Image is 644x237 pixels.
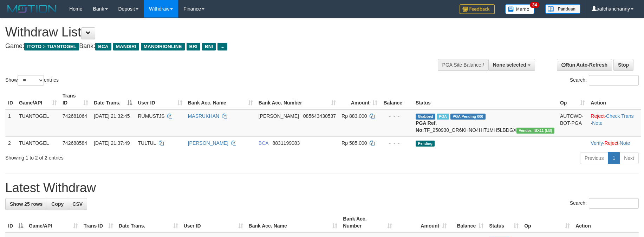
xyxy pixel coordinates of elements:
[488,59,535,71] button: None selected
[619,152,639,164] a: Next
[505,4,535,14] img: Button%20Memo.svg
[437,114,449,120] span: Marked by aafchonlypin
[16,89,60,109] th: Game/API: activate to sort column ascending
[68,198,87,210] a: CSV
[591,113,605,119] a: Reject
[72,201,83,207] span: CSV
[588,109,641,137] td: · ·
[416,120,437,133] b: PGA Ref. No:
[141,43,185,50] span: MANDIRIONLINE
[113,43,139,50] span: MANDIRI
[5,75,59,86] label: Show entries
[545,4,580,14] img: panduan.png
[63,140,87,146] span: 742688584
[26,212,81,232] th: Game/API: activate to sort column ascending
[516,128,554,134] span: Vendor URL: https://dashboard.q2checkout.com/secure
[341,113,367,119] span: Rp 883.000
[604,140,618,146] a: Reject
[395,212,450,232] th: Amount: activate to sort column ascending
[94,113,130,119] span: [DATE] 21:32:45
[5,109,16,137] td: 1
[588,136,641,149] td: · ·
[303,113,336,119] span: Copy 085643430537 to clipboard
[613,59,633,71] a: Stop
[589,75,639,86] input: Search:
[95,43,111,50] span: BCA
[416,114,435,120] span: Grabbed
[450,114,486,120] span: PGA Pending
[135,89,185,109] th: User ID: activate to sort column ascending
[460,4,495,14] img: Feedback.jpg
[81,212,116,232] th: Trans ID: activate to sort column ascending
[259,140,268,146] span: BCA
[91,89,135,109] th: Date Trans.: activate to sort column descending
[24,43,79,50] span: ITOTO > TUANTOGEL
[94,140,130,146] span: [DATE] 21:37:49
[273,140,300,146] span: Copy 8831199083 to clipboard
[573,212,639,232] th: Action
[5,198,47,210] a: Show 25 rows
[185,89,256,109] th: Bank Acc. Name: activate to sort column ascending
[256,89,339,109] th: Bank Acc. Number: activate to sort column ascending
[557,59,612,71] a: Run Auto-Refresh
[246,212,340,232] th: Bank Acc. Name: activate to sort column ascending
[557,109,588,137] td: AUTOWD-BOT-PGA
[187,43,200,50] span: BRI
[5,43,422,50] h4: Game: Bank:
[438,59,488,71] div: PGA Site Balance /
[521,212,573,232] th: Op: activate to sort column ascending
[188,113,219,119] a: MASRUKHAN
[570,75,639,86] label: Search:
[47,198,68,210] a: Copy
[591,140,603,146] a: Verify
[5,136,16,149] td: 2
[620,140,630,146] a: Note
[589,198,639,209] input: Search:
[339,89,380,109] th: Amount: activate to sort column ascending
[5,89,16,109] th: ID
[413,109,557,137] td: TF_250930_OR6KHNO4HIT1MH5LBDGX
[413,89,557,109] th: Status
[588,89,641,109] th: Action
[5,181,639,195] h1: Latest Withdraw
[51,201,64,207] span: Copy
[18,75,44,86] select: Showentries
[450,212,486,232] th: Balance: activate to sort column ascending
[63,113,87,119] span: 742681064
[340,212,395,232] th: Bank Acc. Number: activate to sort column ascending
[380,89,413,109] th: Balance
[341,140,367,146] span: Rp 585.000
[5,212,26,232] th: ID: activate to sort column descending
[138,140,156,146] span: TULTUL
[383,113,410,120] div: - - -
[181,212,246,232] th: User ID: activate to sort column ascending
[116,212,181,232] th: Date Trans.: activate to sort column ascending
[486,212,521,232] th: Status: activate to sort column ascending
[530,2,539,8] span: 34
[557,89,588,109] th: Op: activate to sort column ascending
[416,141,435,147] span: Pending
[5,25,422,39] h1: Withdraw List
[259,113,299,119] span: [PERSON_NAME]
[138,113,164,119] span: RUMUSTJS
[580,152,608,164] a: Previous
[608,152,620,164] a: 1
[606,113,634,119] a: Check Trans
[570,198,639,209] label: Search:
[493,62,526,68] span: None selected
[5,4,59,14] img: MOTION_logo.png
[202,43,216,50] span: BNI
[188,140,228,146] a: [PERSON_NAME]
[592,120,603,126] a: Note
[16,109,60,137] td: TUANTOGEL
[10,201,43,207] span: Show 25 rows
[16,136,60,149] td: TUANTOGEL
[5,151,263,161] div: Showing 1 to 2 of 2 entries
[383,140,410,147] div: - - -
[60,89,91,109] th: Trans ID: activate to sort column ascending
[217,43,227,50] span: ...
